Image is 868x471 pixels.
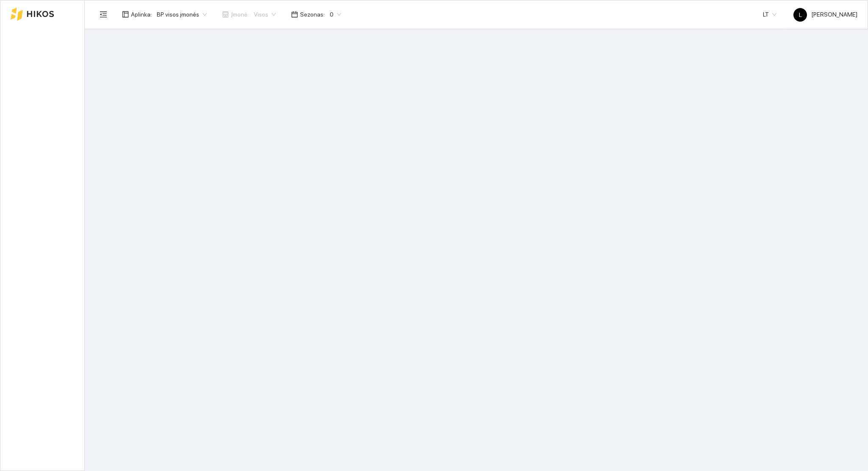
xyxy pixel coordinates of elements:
[231,10,249,19] span: Įmonė :
[131,10,152,19] span: Aplinka :
[157,8,207,21] span: BP visos įmonės
[122,11,129,18] span: layout
[763,8,776,21] span: LT
[799,8,802,22] span: L
[330,8,341,21] span: 0
[100,11,107,18] span: menu-fold
[793,11,857,18] span: [PERSON_NAME]
[95,6,112,23] button: menu-fold
[254,8,276,21] span: Visos
[222,11,229,18] span: shop
[300,10,325,19] span: Sezonas :
[291,11,298,18] span: calendar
